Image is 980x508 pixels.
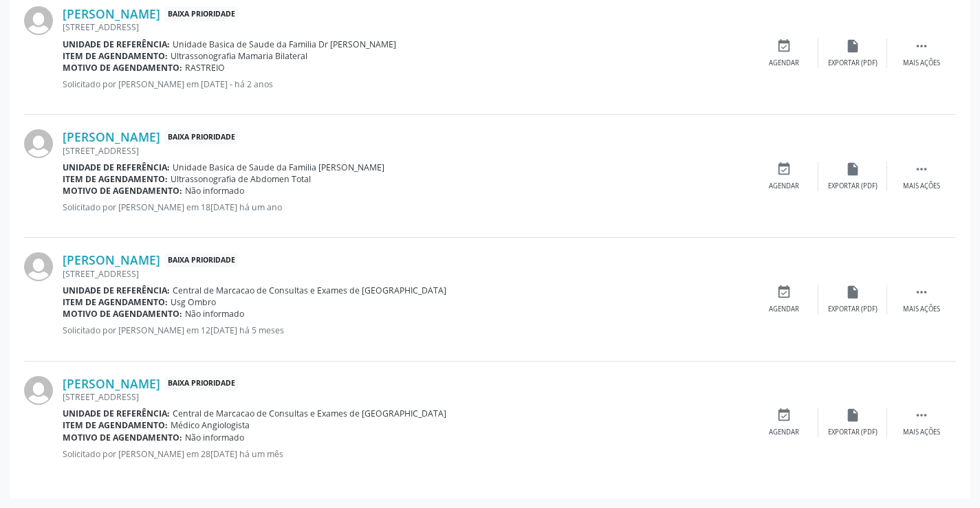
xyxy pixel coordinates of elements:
b: Unidade de referência: [63,285,170,296]
div: [STREET_ADDRESS] [63,268,750,280]
span: RASTREIO [185,62,225,74]
i: event_available [776,285,792,300]
div: Agendar [769,181,799,191]
span: Unidade Basica de Saude da Familia Dr [PERSON_NAME] [173,38,396,50]
i: insert_drive_file [845,38,860,54]
span: Central de Marcacao de Consultas e Exames de [GEOGRAPHIC_DATA] [173,285,446,296]
div: Agendar [769,428,799,437]
b: Unidade de referência: [63,162,170,173]
span: Baixa Prioridade [165,130,238,144]
span: Baixa Prioridade [165,253,238,267]
p: Solicitado por [PERSON_NAME] em 18[DATE] há um ano [63,201,750,213]
img: img [24,252,53,281]
div: Exportar (PDF) [828,428,878,437]
i:  [914,38,929,54]
div: Mais ações [903,58,940,68]
i:  [914,162,929,177]
a: [PERSON_NAME] [63,252,160,267]
div: [STREET_ADDRESS] [63,391,750,403]
b: Motivo de agendamento: [63,185,182,197]
div: Agendar [769,58,799,68]
b: Item de agendamento: [63,173,168,185]
div: Mais ações [903,305,940,314]
b: Item de agendamento: [63,419,168,431]
i: event_available [776,162,792,177]
span: Baixa Prioridade [165,377,238,391]
b: Motivo de agendamento: [63,62,182,74]
i: insert_drive_file [845,162,860,177]
b: Item de agendamento: [63,50,168,62]
span: Baixa Prioridade [165,7,238,21]
img: img [24,129,53,158]
b: Item de agendamento: [63,296,168,308]
i: insert_drive_file [845,285,860,300]
p: Solicitado por [PERSON_NAME] em 28[DATE] há um mês [63,448,750,460]
span: Não informado [185,432,244,443]
span: Não informado [185,308,244,320]
span: Ultrassonografia de Abdomen Total [171,173,311,185]
p: Solicitado por [PERSON_NAME] em [DATE] - há 2 anos [63,78,750,90]
div: Mais ações [903,428,940,437]
i:  [914,408,929,423]
b: Unidade de referência: [63,408,170,419]
img: img [24,376,53,405]
div: Exportar (PDF) [828,181,878,191]
a: [PERSON_NAME] [63,6,160,21]
div: Exportar (PDF) [828,305,878,314]
b: Motivo de agendamento: [63,308,182,320]
span: Usg Ombro [171,296,216,308]
i:  [914,285,929,300]
div: Exportar (PDF) [828,58,878,68]
span: Não informado [185,185,244,197]
b: Motivo de agendamento: [63,432,182,443]
div: [STREET_ADDRESS] [63,21,750,33]
div: Mais ações [903,181,940,191]
i: event_available [776,408,792,423]
img: img [24,6,53,35]
i: event_available [776,38,792,54]
b: Unidade de referência: [63,38,170,50]
span: Central de Marcacao de Consultas e Exames de [GEOGRAPHIC_DATA] [173,408,446,419]
i: insert_drive_file [845,408,860,423]
span: Médico Angiologista [171,419,250,431]
a: [PERSON_NAME] [63,129,160,144]
div: [STREET_ADDRESS] [63,145,750,157]
span: Ultrassonografia Mamaria Bilateral [171,50,307,62]
a: [PERSON_NAME] [63,376,160,391]
p: Solicitado por [PERSON_NAME] em 12[DATE] há 5 meses [63,324,750,336]
span: Unidade Basica de Saude da Familia [PERSON_NAME] [173,162,384,173]
div: Agendar [769,305,799,314]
